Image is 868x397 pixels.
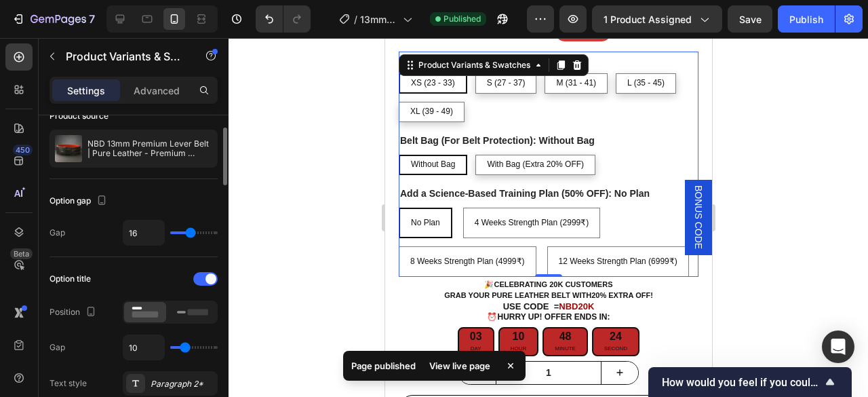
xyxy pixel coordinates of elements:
[662,376,822,389] span: How would you feel if you could no longer use GemPages?
[10,248,33,259] div: Beta
[67,83,105,98] p: Settings
[50,273,91,285] div: Option title
[89,11,95,27] p: 7
[256,5,311,33] div: Undo/Redo
[50,110,108,122] div: Product source
[50,341,65,354] div: Gap
[14,357,313,385] button: ADD TO CART
[5,5,101,33] button: 7
[50,192,110,210] div: Option gap
[739,14,762,25] span: Save
[778,5,835,33] button: Publish
[592,5,722,33] button: 1 product assigned
[421,356,498,375] div: View live page
[13,145,33,155] div: 450
[662,374,838,390] button: Show survey - How would you feel if you could no longer use GemPages?
[50,377,87,390] div: Text style
[123,221,164,245] input: Auto
[55,135,82,162] img: product feature img
[50,227,65,239] div: Gap
[351,359,416,373] p: Page published
[87,139,212,158] p: NBD 13mm Premium Lever Belt | Pure Leather - Premium Quality
[151,378,214,390] div: Paragraph 2*
[385,38,712,397] iframe: Design area
[123,335,164,360] input: Auto
[50,303,99,322] div: Position
[604,12,692,26] span: 1 product assigned
[443,13,481,25] span: Published
[822,330,854,363] div: Open Intercom Messenger
[354,12,357,26] span: /
[728,5,772,33] button: Save
[360,12,397,26] span: 13mm Belt - (Countdown, Stock Scarcity &amp; Dis CODE)
[134,83,180,98] p: Advanced
[66,48,181,64] p: Product Variants & Swatches
[789,12,823,26] div: Publish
